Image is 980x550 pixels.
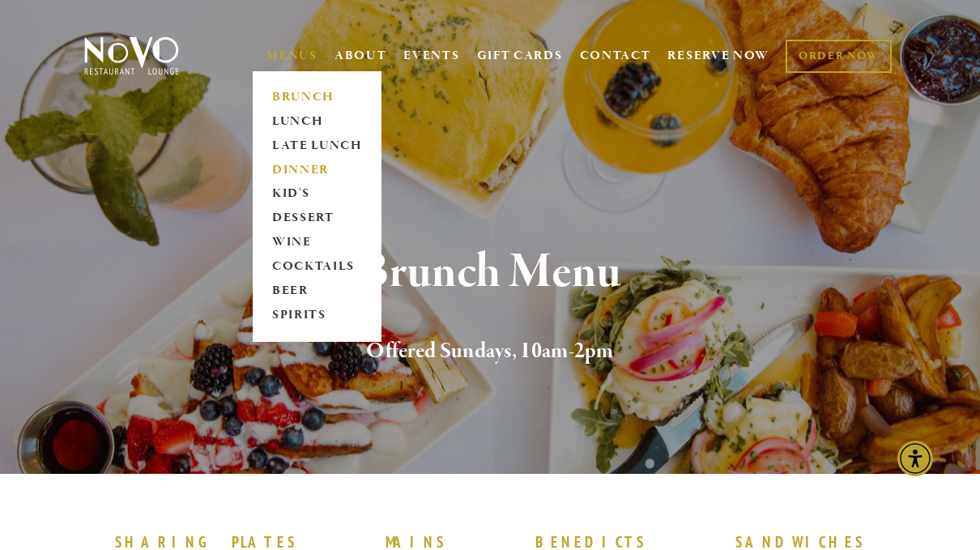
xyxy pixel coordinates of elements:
a: ORDER NOW [786,40,892,73]
a: DESSERT [266,207,368,231]
img: Novo Restaurant &amp; Lounge [81,36,182,76]
a: LUNCH [266,109,368,134]
a: DINNER [266,158,368,182]
a: RESERVE NOW [667,41,769,71]
a: ABOUT [334,48,387,64]
a: GIFT CARDS [477,41,563,71]
a: SPIRITS [266,304,368,328]
a: LATE LUNCH [266,134,368,158]
h2: Offered Sundays, 10am-2pm [105,335,874,369]
a: KID'S [266,182,368,207]
a: BEER [266,279,368,304]
a: EVENTS [403,48,459,64]
a: MENUS [266,48,317,64]
a: COCKTAILS [266,255,368,279]
a: WINE [266,231,368,255]
a: CONTACT [580,41,651,71]
h1: Brunch Menu [105,246,874,299]
div: Accessibility Menu [897,441,933,476]
a: BRUNCH [266,85,368,109]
